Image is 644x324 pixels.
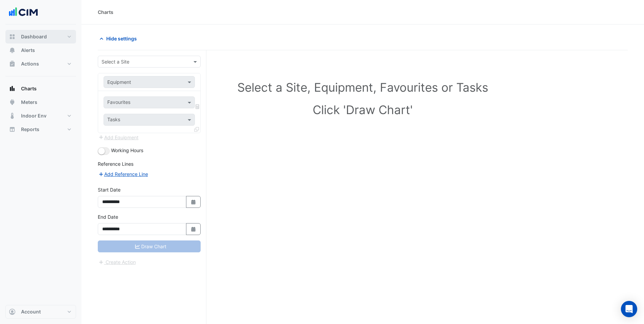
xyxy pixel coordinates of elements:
[106,116,120,125] div: Tasks
[21,85,37,92] span: Charts
[98,33,141,44] button: Hide settings
[5,305,76,319] button: Account
[21,47,35,54] span: Alerts
[5,123,76,136] button: Reports
[98,213,118,220] label: End Date
[9,47,16,54] app-icon: Alerts
[106,35,137,42] span: Hide settings
[5,82,76,95] button: Charts
[21,112,47,119] span: Indoor Env
[9,33,16,40] app-icon: Dashboard
[98,160,133,167] label: Reference Lines
[9,126,16,133] app-icon: Reports
[5,43,76,57] button: Alerts
[98,186,121,193] label: Start Date
[113,103,613,117] h1: Click 'Draw Chart'
[9,99,16,106] app-icon: Meters
[106,98,130,107] div: Favourites
[9,60,16,67] app-icon: Actions
[113,80,613,94] h1: Select a Site, Equipment, Favourites or Tasks
[98,170,148,178] button: Add Reference Line
[21,99,37,106] span: Meters
[9,85,16,92] app-icon: Charts
[195,104,201,109] span: Choose Function
[5,30,76,43] button: Dashboard
[111,147,143,153] span: Working Hours
[21,60,39,67] span: Actions
[21,126,39,133] span: Reports
[8,5,39,19] img: Company Logo
[21,308,41,315] span: Account
[5,95,76,109] button: Meters
[98,258,136,264] app-escalated-ticket-create-button: Please correct errors first
[194,126,199,132] span: Clone Favourites and Tasks from this Equipment to other Equipment
[621,301,637,317] div: Open Intercom Messenger
[9,112,16,119] app-icon: Indoor Env
[5,109,76,123] button: Indoor Env
[5,57,76,71] button: Actions
[190,199,197,205] fa-icon: Select Date
[98,8,113,16] div: Charts
[190,226,197,232] fa-icon: Select Date
[21,33,47,40] span: Dashboard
